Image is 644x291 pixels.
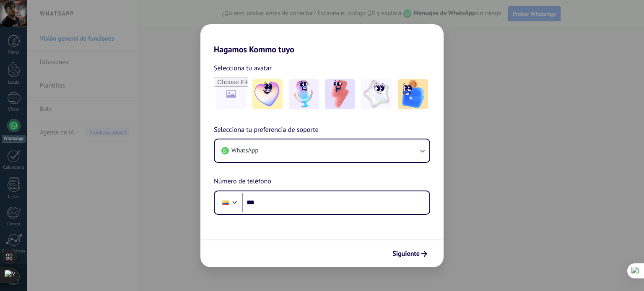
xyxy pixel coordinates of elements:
[231,147,258,155] span: WhatsApp
[214,63,272,74] span: Selecciona tu avatar
[325,79,355,109] img: -3.jpeg
[215,139,429,162] button: WhatsApp
[392,251,420,257] span: Siguiente
[252,79,283,109] img: -1.jpeg
[217,194,233,211] div: Colombia: + 57
[214,176,271,187] span: Número de teléfono
[289,79,319,109] img: -2.jpeg
[398,79,428,109] img: -5.jpeg
[389,247,431,261] button: Siguiente
[214,125,319,136] span: Selecciona tu preferencia de soporte
[361,79,392,109] img: -4.jpeg
[200,24,444,54] h2: Hagamos Kommo tuyo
